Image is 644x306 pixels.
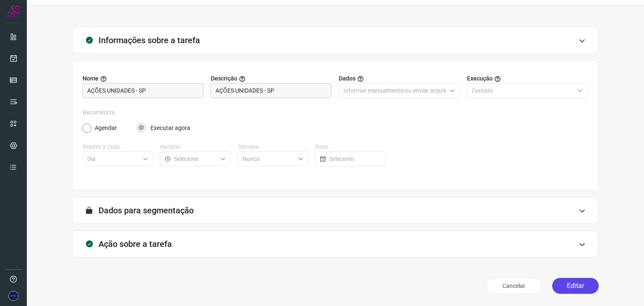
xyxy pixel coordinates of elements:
h3: Dados para segmentação [99,205,194,215]
input: Digite o nome para a sua tarefa. [87,83,199,98]
label: Repetir a cada: [83,143,153,151]
img: Logo [7,5,20,18]
input: Selecione o tipo de envio [472,83,574,98]
input: Selecione o tipo de envio [343,83,446,98]
h3: Ação sobre a tarefa [99,239,172,249]
img: 22969f4982dabb06060fe5952c18b817.JPG [8,291,18,301]
input: Selecione [329,152,381,166]
input: Forneça uma breve descrição da sua tarefa. [216,83,327,98]
span: Nome [83,74,99,83]
button: Cancelar [486,277,542,294]
span: Execução [467,74,493,83]
label: Executar agora [151,124,190,132]
h3: Informações sobre a tarefa [99,35,200,45]
label: Data: [315,143,386,151]
input: Selecione [87,152,139,166]
input: Selecione [242,152,294,166]
button: Editar [552,278,599,294]
label: Termina: [238,143,309,151]
input: Selecione [174,152,217,166]
label: Horário: [160,143,231,151]
span: Descrição [211,74,237,83]
label: Agendar [95,124,117,132]
span: Dados [339,74,356,83]
label: Recorrência [83,108,588,117]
